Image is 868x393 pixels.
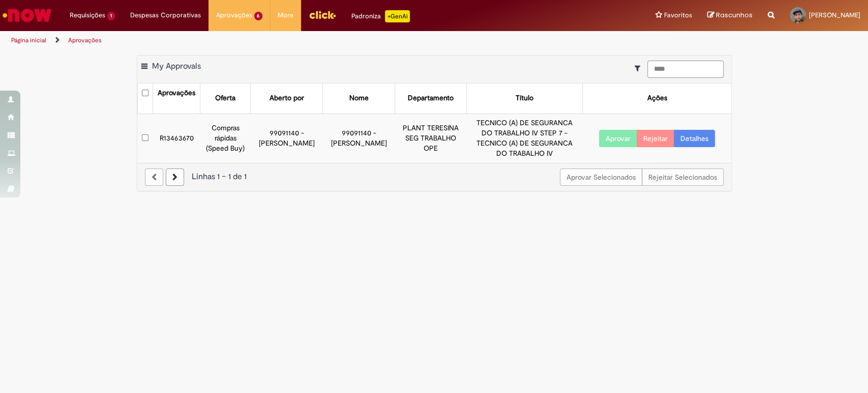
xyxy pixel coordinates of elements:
[68,36,102,44] a: Aprovações
[395,114,467,162] td: PLANT TERESINA SEG TRABALHO OPE
[637,130,674,147] button: Rejeitar
[152,61,201,71] span: My Approvals
[467,114,583,162] td: TECNICO (A) DE SEGURANCA DO TRABALHO IV STEP 7 - TECNICO (A) DE SEGURANCA DO TRABALHO IV
[130,10,201,20] span: Despesas Corporativas
[516,93,533,103] div: Título
[251,114,323,162] td: 99091140 - [PERSON_NAME]
[707,11,753,20] a: Rascunhos
[270,93,304,103] div: Aberto por
[200,114,251,162] td: Compras rápidas (Speed Buy)
[70,10,105,20] span: Requisições
[158,88,195,98] div: Aprovações
[351,10,410,22] div: Padroniza
[8,31,571,50] ul: Trilhas de página
[664,10,692,20] span: Favoritos
[647,93,667,103] div: Ações
[385,10,410,22] p: +GenAi
[153,83,200,114] th: Aprovações
[11,36,46,44] a: Página inicial
[145,171,724,183] div: Linhas 1 − 1 de 1
[153,114,200,162] td: R13463670
[278,10,293,20] span: More
[599,130,637,147] button: Aprovar
[716,10,753,20] span: Rascunhos
[635,65,645,72] i: Mostrar filtros para: Suas Solicitações
[107,12,115,20] span: 1
[349,93,369,103] div: Nome
[216,10,252,20] span: Aprovações
[254,12,263,20] span: 6
[408,93,454,103] div: Departamento
[674,130,715,147] a: Detalhes
[809,11,860,19] span: [PERSON_NAME]
[1,5,53,25] img: ServiceNow
[215,93,235,103] div: Oferta
[323,114,395,162] td: 99091140 - [PERSON_NAME]
[309,7,336,22] img: click_logo_yellow_360x200.png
